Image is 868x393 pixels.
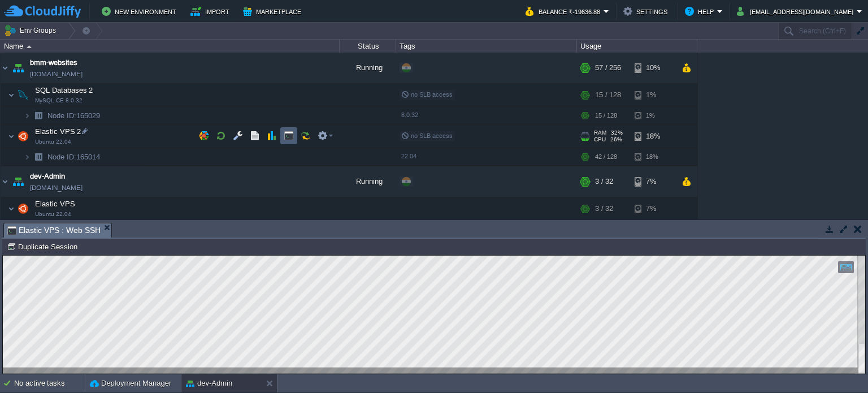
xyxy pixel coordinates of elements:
[635,107,671,124] div: 1%
[7,223,101,237] span: Elastic VPS : Web SSH
[27,45,32,48] img: AMDAwAAAACH5BAEAAAAALAAAAAABAAEAAAICRAEAOw==
[30,68,83,80] span: [DOMAIN_NAME]
[35,97,83,104] span: MySQL CE 8.0.32
[1,40,339,53] div: Name
[34,200,77,208] a: Elastic VPSUbuntu 22.04
[340,40,396,53] div: Status
[1,166,10,197] img: AMDAwAAAACH5BAEAAAAALAAAAAABAAEAAAICRAEAOw==
[46,152,102,162] span: 165014
[47,111,76,120] span: Node ID:
[685,5,717,18] button: Help
[34,127,83,136] a: Elastic VPS 2Ubuntu 22.04
[24,148,31,166] img: AMDAwAAAACH5BAEAAAAALAAAAAABAAEAAAICRAEAOw==
[47,153,76,161] span: Node ID:
[401,132,453,139] span: no SLB access
[594,129,606,136] span: RAM
[578,40,697,53] div: Usage
[190,5,233,18] button: Import
[595,166,613,197] div: 3 / 32
[8,125,15,148] img: AMDAwAAAACH5BAEAAAAALAAAAAABAAEAAAICRAEAOw==
[397,40,576,53] div: Tags
[10,166,26,197] img: AMDAwAAAACH5BAEAAAAALAAAAAABAAEAAAICRAEAOw==
[15,84,31,106] img: AMDAwAAAACH5BAEAAAAALAAAAAABAAEAAAICRAEAOw==
[340,166,396,197] div: Running
[24,107,31,124] img: AMDAwAAAACH5BAEAAAAALAAAAAABAAEAAAICRAEAOw==
[401,91,453,98] span: no SLB access
[635,148,671,166] div: 18%
[243,5,305,18] button: Marketplace
[46,111,102,120] span: 165029
[46,152,102,162] a: Node ID:165014
[401,153,416,159] span: 22.04
[595,197,613,220] div: 3 / 32
[635,53,671,83] div: 10%
[35,211,71,218] span: Ubuntu 22.04
[595,53,621,83] div: 57 / 256
[7,241,81,252] button: Duplicate Session
[340,53,396,83] div: Running
[4,23,60,38] button: Env Groups
[401,111,418,118] span: 8.0.32
[34,199,77,209] span: Elastic VPS
[595,148,617,166] div: 42 / 128
[186,378,232,389] button: dev-Admin
[46,111,102,120] a: Node ID:165029
[10,53,26,83] img: AMDAwAAAACH5BAEAAAAALAAAAAABAAEAAAICRAEAOw==
[610,136,622,143] span: 26%
[635,125,671,148] div: 18%
[635,166,671,197] div: 7%
[31,107,46,124] img: AMDAwAAAACH5BAEAAAAALAAAAAABAAEAAAICRAEAOw==
[14,374,85,392] div: No active tasks
[31,148,46,166] img: AMDAwAAAACH5BAEAAAAALAAAAAABAAEAAAICRAEAOw==
[30,182,83,193] span: [DOMAIN_NAME]
[34,85,94,95] span: SQL Databases 2
[635,84,671,106] div: 1%
[594,136,606,143] span: CPU
[526,5,604,18] button: Balance ₹-19636.88
[34,127,83,136] span: Elastic VPS 2
[30,171,65,182] a: dev-Admin
[611,129,623,136] span: 32%
[8,197,15,220] img: AMDAwAAAACH5BAEAAAAALAAAAAABAAEAAAICRAEAOw==
[35,139,71,145] span: Ubuntu 22.04
[34,86,94,94] a: SQL Databases 2MySQL CE 8.0.32
[595,84,621,106] div: 15 / 128
[623,5,671,18] button: Settings
[635,197,671,220] div: 7%
[4,5,81,19] img: CloudJiffy
[1,53,10,83] img: AMDAwAAAACH5BAEAAAAALAAAAAABAAEAAAICRAEAOw==
[90,378,171,389] button: Deployment Manager
[15,125,31,148] img: AMDAwAAAACH5BAEAAAAALAAAAAABAAEAAAICRAEAOw==
[15,197,31,220] img: AMDAwAAAACH5BAEAAAAALAAAAAABAAEAAAICRAEAOw==
[595,107,617,124] div: 15 / 128
[8,84,15,106] img: AMDAwAAAACH5BAEAAAAALAAAAAABAAEAAAICRAEAOw==
[737,5,857,18] button: [EMAIL_ADDRESS][DOMAIN_NAME]
[102,5,180,18] button: New Environment
[30,57,77,68] a: bmm-websites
